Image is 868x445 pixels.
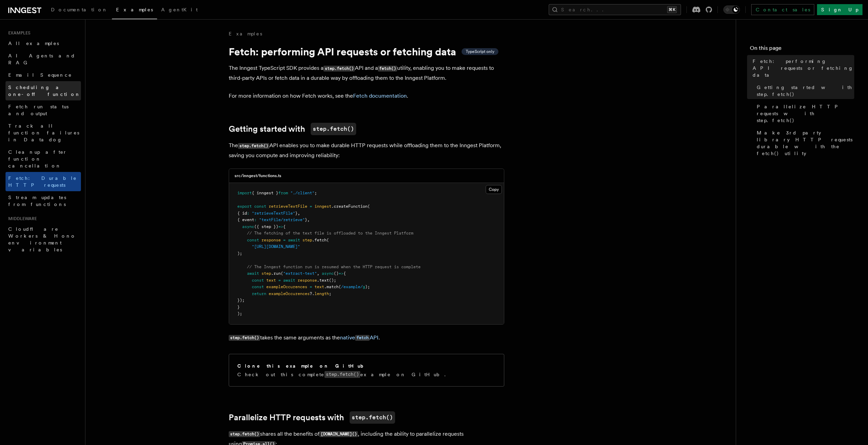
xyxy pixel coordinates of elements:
span: Examples [6,30,30,36]
a: AI Agents and RAG [6,50,81,69]
span: from [278,191,288,195]
a: Cloudflare Workers & Hono environment variables [6,223,81,256]
span: Make 3rd party library HTTP requests durable with the fetch() utility [757,129,854,157]
span: "extract-text" [283,271,317,276]
span: Email Sequence [8,72,72,78]
span: Fetch: performing API requests or fetching data [753,58,854,78]
a: Track all function failures in Datadog [6,120,81,146]
span: , [298,211,300,216]
span: response [261,238,281,242]
code: fetch() [378,66,397,72]
span: ); [237,251,242,256]
p: The API enables you to make durable HTTP requests while offloading them to the Inngest Platform, ... [229,141,504,160]
h1: Fetch: performing API requests or fetching data [229,45,504,58]
span: , [317,271,319,276]
a: Fetch: Durable HTTP requests [6,172,81,191]
span: ; [314,191,317,195]
span: await [247,271,259,276]
span: => [278,224,283,229]
a: nativefetchAPI [340,334,379,341]
span: AgentKit [161,7,198,12]
span: "./client" [290,191,314,195]
a: Parallelize HTTP requests with step.fetch() [754,100,854,127]
a: Examples [112,2,157,19]
a: Getting started withstep.fetch() [229,123,356,135]
span: export [237,204,252,209]
code: step.fetch() [324,371,360,378]
span: Parallelize HTTP requests with step.fetch() [757,103,854,124]
span: return [252,291,266,296]
span: { event [237,217,254,222]
p: Check out this complete example on GitHub. [237,371,450,378]
span: , [307,217,310,222]
code: fetch [355,335,370,341]
a: Fetch: performing API requests or fetching data [750,55,854,81]
span: const [254,204,266,209]
span: = [310,204,312,209]
span: AI Agents and RAG [8,53,75,65]
h2: Clone this example on GitHub [237,362,369,369]
span: Getting started with step.fetch() [757,84,854,98]
span: // The Inngest function run is resumed when the HTTP request is complete [247,264,421,269]
span: Cleanup after function cancellation [8,149,67,169]
span: response [298,278,317,283]
span: await [283,278,295,283]
a: Clone this example on GitHubCheck out this completestep.fetch()example on GitHub. [229,354,504,387]
a: All examples [6,37,81,50]
span: Stream updates from functions [8,195,66,207]
a: Contact sales [751,4,814,15]
a: Sign Up [817,4,862,15]
p: The Inngest TypeScript SDK provides a API and a utility, enabling you to make requests to third-p... [229,63,504,83]
span: = [310,284,312,289]
button: Search...⌘K [549,4,681,15]
span: ); [237,311,242,316]
span: } [237,305,240,310]
span: text [266,278,276,283]
span: ({ step }) [254,224,278,229]
span: "retrieveTextFile" [252,211,295,216]
span: .run [271,271,281,276]
a: Stream updates from functions [6,191,81,210]
span: () [334,271,339,276]
span: ?. [310,291,314,296]
span: ); [365,284,370,289]
a: Cleanup after function cancellation [6,146,81,172]
button: Copy [486,185,502,194]
span: Documentation [51,7,108,12]
a: Parallelize HTTP requests withstep.fetch() [229,411,395,424]
span: .text [317,278,329,283]
code: step.fetch() [350,411,395,424]
span: .createFunction [331,204,368,209]
span: async [242,224,254,229]
span: = [283,238,286,242]
span: "textFile/retrieve" [259,217,305,222]
code: step.fetch() [238,143,269,149]
a: Email Sequence [6,69,81,81]
kbd: ⌘K [667,6,677,13]
h4: On this page [750,44,854,55]
span: ; [329,291,331,296]
span: } [305,217,307,222]
p: For more information on how Fetch works, see the . [229,91,504,101]
a: Getting started with step.fetch() [754,81,854,100]
a: Fetch run status and output [6,100,81,120]
span: : [254,217,257,222]
a: Examples [229,30,262,37]
span: = [278,278,281,283]
code: [DOMAIN_NAME]() [319,431,358,437]
span: ( [281,271,283,276]
span: g [363,284,365,289]
span: .fetch [312,238,327,242]
span: // The fetching of the text file is offloaded to the Inngest Platform [247,231,413,236]
span: Middleware [6,216,37,221]
span: exampleOccurences [266,284,307,289]
span: => [339,271,343,276]
span: { [283,224,286,229]
span: : [247,211,249,216]
span: }); [237,298,245,303]
span: .match [324,284,339,289]
a: Documentation [47,2,112,19]
code: step.fetch() [229,431,260,437]
code: step.fetch() [323,66,355,72]
span: length [314,291,329,296]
